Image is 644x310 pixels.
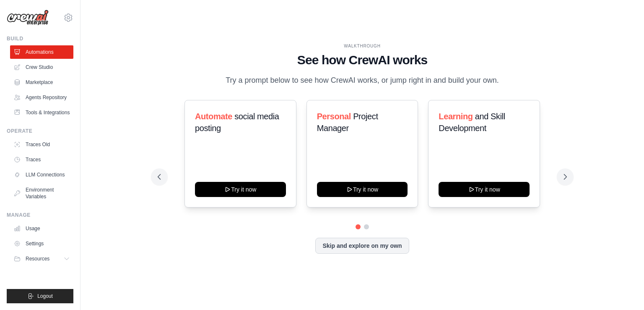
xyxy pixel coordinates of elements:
[315,238,409,254] button: Skip and explore on my own
[195,112,232,121] span: Automate
[439,182,530,197] button: Try it now
[37,293,53,299] span: Logout
[10,45,73,59] a: Automations
[10,60,73,74] a: Crew Studio
[7,128,73,134] div: Operate
[10,252,73,265] button: Resources
[221,74,503,87] p: Try a prompt below to see how CrewAI works, or jump right in and build your own.
[10,183,73,203] a: Environment Variables
[439,112,473,121] span: Learning
[10,153,73,166] a: Traces
[317,112,351,121] span: Personal
[10,138,73,151] a: Traces Old
[158,43,567,49] div: WALKTHROUGH
[26,255,49,262] span: Resources
[10,168,73,181] a: LLM Connections
[7,10,49,26] img: Logo
[158,53,567,68] h1: See how CrewAI works
[10,222,73,235] a: Usage
[317,182,408,197] button: Try it now
[10,76,73,89] a: Marketplace
[7,212,73,218] div: Manage
[7,289,73,303] button: Logout
[10,237,73,250] a: Settings
[7,35,73,42] div: Build
[195,182,286,197] button: Try it now
[10,106,73,119] a: Tools & Integrations
[195,112,279,133] span: social media posting
[10,91,73,104] a: Agents Repository
[317,112,378,133] span: Project Manager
